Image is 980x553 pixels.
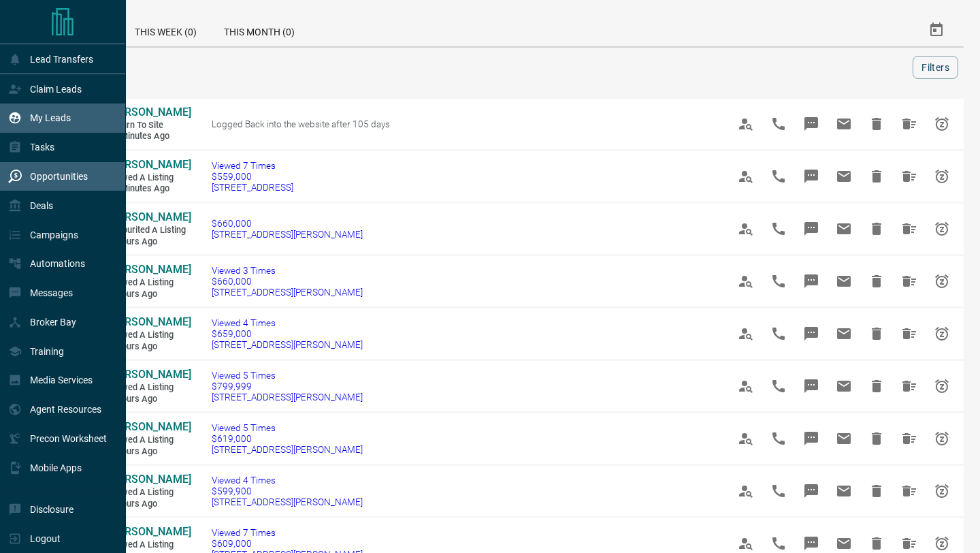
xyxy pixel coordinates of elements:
[109,210,191,223] span: [PERSON_NAME]
[893,317,926,350] span: Hide All from Anisa Thomas
[860,160,893,193] span: Hide
[109,172,191,184] span: Viewed a Listing
[926,108,958,140] span: Snooze
[926,265,958,298] span: Snooze
[926,317,958,350] span: Snooze
[212,392,363,402] span: [STREET_ADDRESS][PERSON_NAME]
[109,525,191,538] span: [PERSON_NAME]
[109,499,191,510] span: 4 hours ago
[212,433,363,444] span: $619,000
[212,422,363,455] a: Viewed 5 Times$619,000[STREET_ADDRESS][PERSON_NAME]
[828,212,860,245] span: Email
[795,212,828,245] span: Message
[730,265,762,298] span: View Profile
[109,263,191,277] a: [PERSON_NAME]
[212,538,363,549] span: $609,000
[212,370,363,402] a: Viewed 5 Times$799,999[STREET_ADDRESS][PERSON_NAME]
[795,475,828,507] span: Message
[926,160,958,193] span: Snooze
[212,339,363,350] span: [STREET_ADDRESS][PERSON_NAME]
[212,182,293,193] span: [STREET_ADDRESS]
[109,131,191,142] span: 28 minutes ago
[109,330,191,341] span: Viewed a Listing
[762,265,795,298] span: Call
[109,315,191,330] a: [PERSON_NAME]
[212,160,293,193] a: Viewed 7 Times$559,000[STREET_ADDRESS]
[212,328,363,339] span: $659,000
[212,370,363,381] span: Viewed 5 Times
[730,317,762,350] span: View Profile
[762,317,795,350] span: Call
[212,496,363,507] span: [STREET_ADDRESS][PERSON_NAME]
[109,158,191,171] span: [PERSON_NAME]
[121,14,210,46] div: This Week (0)
[860,475,893,507] span: Hide
[828,160,860,193] span: Email
[212,381,363,392] span: $799,999
[109,120,191,131] span: Return to Site
[795,422,828,455] span: Message
[109,368,191,382] a: [PERSON_NAME]
[109,236,191,248] span: 3 hours ago
[762,475,795,507] span: Call
[893,370,926,402] span: Hide All from Anisa Thomas
[828,265,860,298] span: Email
[109,106,191,120] a: [PERSON_NAME]
[109,487,191,499] span: Viewed a Listing
[828,317,860,350] span: Email
[109,158,191,172] a: [PERSON_NAME]
[860,317,893,350] span: Hide
[730,370,762,402] span: View Profile
[109,420,191,434] a: [PERSON_NAME]
[109,525,191,539] a: [PERSON_NAME]
[212,317,363,328] span: Viewed 4 Times
[762,212,795,245] span: Call
[795,160,828,193] span: Message
[109,210,191,225] a: [PERSON_NAME]
[762,422,795,455] span: Call
[795,317,828,350] span: Message
[212,444,363,455] span: [STREET_ADDRESS][PERSON_NAME]
[893,212,926,245] span: Hide All from Anisa Thomas
[212,475,363,507] a: Viewed 4 Times$599,900[STREET_ADDRESS][PERSON_NAME]
[893,475,926,507] span: Hide All from Anisa Thomas
[212,276,363,287] span: $660,000
[730,160,762,193] span: View Profile
[762,108,795,140] span: Call
[860,108,893,140] span: Hide
[795,108,828,140] span: Message
[795,265,828,298] span: Message
[109,473,191,487] a: [PERSON_NAME]
[109,394,191,405] span: 4 hours ago
[212,160,293,171] span: Viewed 7 Times
[109,368,191,381] span: [PERSON_NAME]
[212,265,363,298] a: Viewed 3 Times$660,000[STREET_ADDRESS][PERSON_NAME]
[860,212,893,245] span: Hide
[109,446,191,458] span: 4 hours ago
[212,218,363,240] a: $660,000[STREET_ADDRESS][PERSON_NAME]
[109,315,191,328] span: [PERSON_NAME]
[109,539,191,551] span: Viewed a Listing
[828,370,860,402] span: Email
[828,475,860,507] span: Email
[762,370,795,402] span: Call
[109,106,191,118] span: [PERSON_NAME]
[860,265,893,298] span: Hide
[212,218,363,229] span: $660,000
[860,370,893,402] span: Hide
[210,14,308,46] div: This Month (0)
[109,382,191,394] span: Viewed a Listing
[730,212,762,245] span: View Profile
[212,287,363,298] span: [STREET_ADDRESS][PERSON_NAME]
[212,118,390,129] span: Logged Back into the website after 105 days
[212,317,363,350] a: Viewed 4 Times$659,000[STREET_ADDRESS][PERSON_NAME]
[762,160,795,193] span: Call
[926,212,958,245] span: Snooze
[109,420,191,433] span: [PERSON_NAME]
[860,422,893,455] span: Hide
[893,422,926,455] span: Hide All from Anisa Thomas
[212,422,363,433] span: Viewed 5 Times
[893,160,926,193] span: Hide All from Edwin Kumarasamy
[109,183,191,195] span: 58 minutes ago
[730,108,762,140] span: View Profile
